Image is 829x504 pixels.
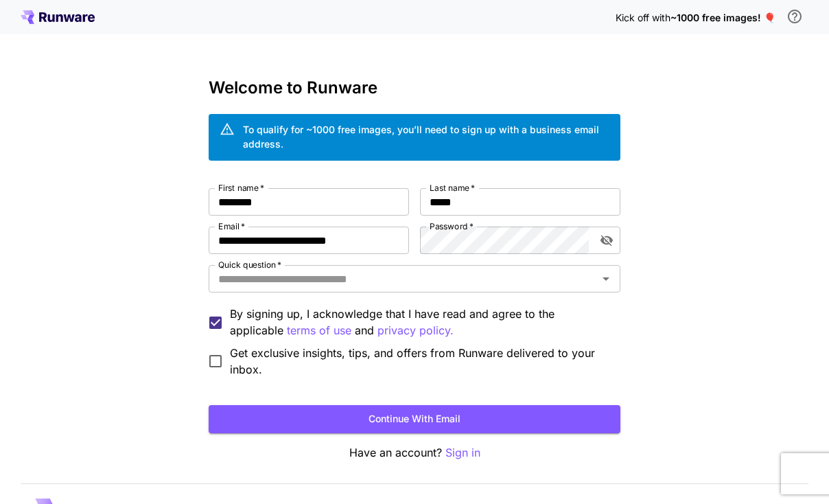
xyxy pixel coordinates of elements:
[377,322,454,339] button: By signing up, I acknowledge that I have read and agree to the applicable terms of use and
[377,322,454,339] p: privacy policy.
[209,444,620,461] p: Have an account?
[596,269,616,288] button: Open
[781,3,808,30] button: In order to qualify for free credit, you need to sign up with a business email address and click ...
[209,78,620,98] h3: Welcome to Runware
[218,220,245,232] label: Email
[670,12,775,23] span: ~1000 free images! 🎈
[243,122,609,151] div: To qualify for ~1000 free images, you’ll need to sign up with a business email address.
[287,322,351,339] p: terms of use
[430,220,474,232] label: Password
[218,259,281,271] label: Quick question
[218,182,264,194] label: First name
[230,345,609,378] span: Get exclusive insights, tips, and offers from Runware delivered to your inbox.
[594,228,619,253] button: toggle password visibility
[230,306,609,339] p: By signing up, I acknowledge that I have read and agree to the applicable and
[445,444,480,461] button: Sign in
[209,405,620,433] button: Continue with email
[430,182,475,194] label: Last name
[616,12,670,23] span: Kick off with
[287,322,351,339] button: By signing up, I acknowledge that I have read and agree to the applicable and privacy policy.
